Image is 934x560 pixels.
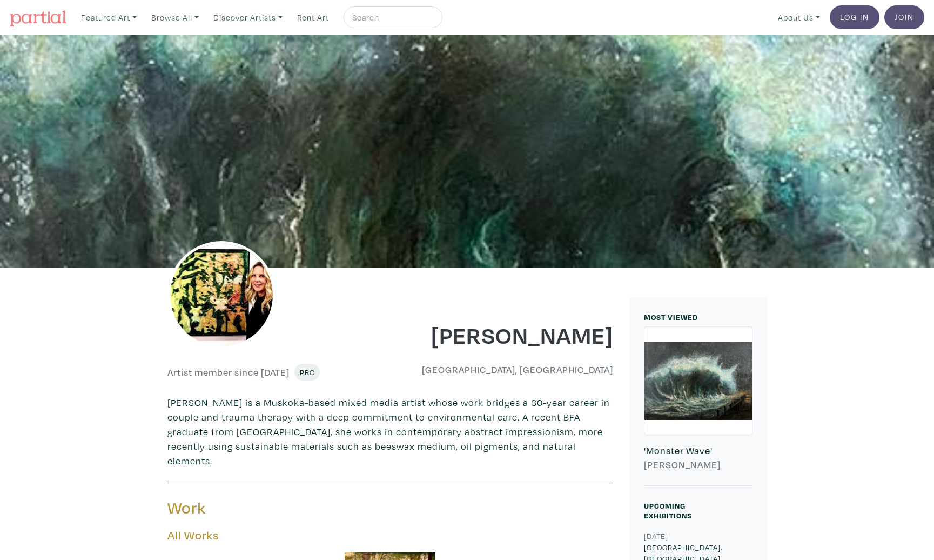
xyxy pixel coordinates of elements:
img: phpThumb.php [167,241,276,349]
h6: Artist member since [DATE] [167,366,290,378]
a: Featured Art [76,6,142,29]
a: Discover Artists [209,6,287,29]
h6: [PERSON_NAME] [644,459,752,471]
small: Upcoming Exhibitions [644,501,692,521]
h6: [GEOGRAPHIC_DATA], [GEOGRAPHIC_DATA] [398,364,613,376]
a: Browse All [146,6,204,29]
h3: Work [167,498,382,518]
a: Rent Art [292,6,334,29]
h1: [PERSON_NAME] [398,320,613,349]
a: Join [884,5,924,29]
h5: All Works [167,528,613,543]
a: About Us [773,6,825,29]
a: 'Monster Wave' [PERSON_NAME] [644,326,752,486]
input: Search [351,11,432,24]
a: Log In [830,5,879,29]
small: [DATE] [644,531,668,541]
small: MOST VIEWED [644,312,698,322]
h6: 'Monster Wave' [644,445,752,457]
p: [PERSON_NAME] is a Muskoka-based mixed media artist whose work bridges a 30-year career in couple... [167,395,613,468]
span: Pro [299,367,315,377]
